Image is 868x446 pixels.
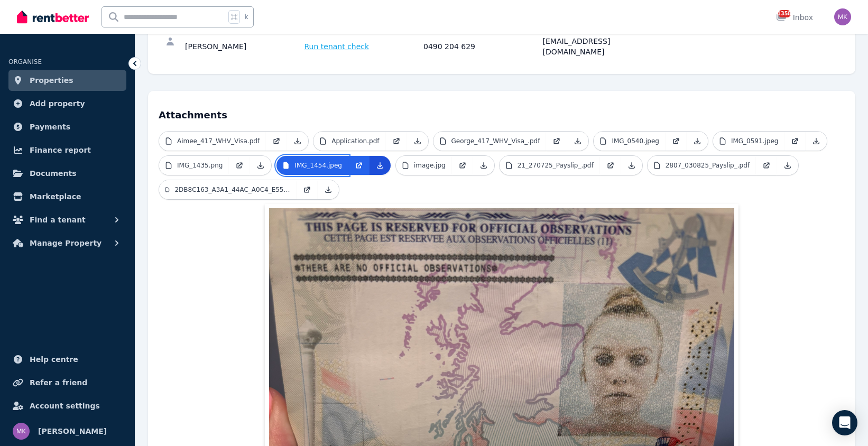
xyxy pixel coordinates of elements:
span: Finance report [30,144,91,156]
span: 1358 [778,10,791,17]
a: Download Attachment [621,156,642,175]
span: [PERSON_NAME] [38,425,107,438]
a: Open in new Tab [452,156,473,175]
div: 0490 204 629 [423,36,540,57]
div: Open Intercom Messenger [832,410,857,435]
a: 2807_030825_Payslip_.pdf [648,156,756,175]
div: Inbox [776,12,813,23]
a: Download Attachment [687,132,708,151]
p: Aimee_417_WHV_Visa.pdf [177,137,260,145]
img: RentBetter [17,9,89,25]
a: Open in new Tab [784,132,806,151]
a: Marketplace [8,186,126,207]
img: Maor Kirsner [834,8,851,25]
p: Application.pdf [331,137,379,145]
div: [PERSON_NAME] [185,36,301,57]
a: Application.pdf [313,132,385,151]
a: IMG_1454.jpeg [276,156,348,175]
a: IMG_0540.jpeg [594,132,666,151]
a: Open in new Tab [600,156,621,175]
a: Open in new Tab [348,156,370,175]
span: Add property [30,97,85,110]
span: Run tenant check [304,41,370,52]
a: 21_270725_Payslip_.pdf [500,156,600,175]
a: Download Attachment [777,156,798,175]
a: Aimee_417_WHV_Visa.pdf [159,132,266,151]
p: 2807_030825_Payslip_.pdf [666,161,750,170]
a: Open in new Tab [386,132,407,151]
span: ORGANISE [8,58,42,66]
a: Download Attachment [567,132,588,151]
p: IMG_0591.jpeg [731,137,779,145]
a: Download Attachment [806,132,827,151]
span: Payments [30,120,70,133]
img: Maor Kirsner [13,423,30,440]
a: Open in new Tab [297,180,318,199]
a: Documents [8,163,126,184]
a: Download Attachment [370,156,391,175]
a: Account settings [8,395,126,416]
a: Add property [8,93,126,114]
span: Refer a friend [30,376,87,389]
a: image.jpg [396,156,452,175]
a: Open in new Tab [546,132,567,151]
a: George_417_WHV_Visa_.pdf [433,132,547,151]
button: Manage Property [8,233,126,254]
a: 2DB8C163_A3A1_44AC_A0C4_E5557755BA28.jpeg [159,180,297,199]
a: Properties [8,70,126,91]
a: Help centre [8,349,126,370]
p: IMG_1435.png [177,161,223,170]
a: Download Attachment [473,156,494,175]
a: Download Attachment [287,132,308,151]
div: [EMAIL_ADDRESS][DOMAIN_NAME] [543,36,659,57]
a: Download Attachment [250,156,271,175]
a: Open in new Tab [229,156,250,175]
h4: Attachments [159,101,845,123]
a: Open in new Tab [756,156,777,175]
p: image.jpg [414,161,446,170]
a: IMG_1435.png [159,156,229,175]
span: Manage Property [30,237,101,249]
span: Help centre [30,353,78,366]
span: Marketplace [30,190,81,203]
a: Download Attachment [407,132,428,151]
span: Find a tenant [30,213,86,226]
a: Refer a friend [8,372,126,393]
a: IMG_0591.jpeg [713,132,785,151]
a: Payments [8,116,126,137]
p: George_417_WHV_Visa_.pdf [451,137,540,145]
span: k [244,13,248,21]
p: 21_270725_Payslip_.pdf [518,161,594,170]
span: Account settings [30,399,100,412]
button: Find a tenant [8,209,126,230]
p: IMG_1454.jpeg [294,161,342,170]
a: Finance report [8,140,126,161]
span: Documents [30,167,77,180]
p: IMG_0540.jpeg [612,137,659,145]
a: Download Attachment [318,180,339,199]
a: Open in new Tab [266,132,287,151]
p: 2DB8C163_A3A1_44AC_A0C4_E5557755BA28.jpeg [174,185,290,194]
a: Open in new Tab [666,132,687,151]
span: Properties [30,74,73,87]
